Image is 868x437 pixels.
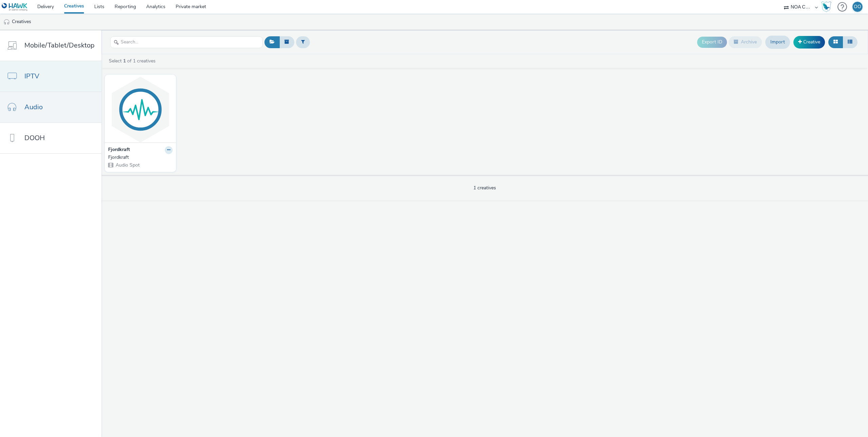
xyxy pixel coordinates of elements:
[123,58,126,64] strong: 1
[821,1,834,12] a: Hawk Academy
[108,146,130,154] strong: Fjordkraft
[2,3,28,11] img: undefined Logo
[106,76,174,142] img: Fjordkraft visual
[24,133,45,143] span: DOOH
[765,36,790,49] a: Import
[843,36,857,48] button: Table
[110,36,263,48] input: Search...
[24,71,39,81] span: IPTV
[108,154,170,161] div: Fjordkraft
[729,36,762,48] button: Archive
[108,154,173,161] a: Fjordkraft
[24,40,95,50] span: Mobile/Tablet/Desktop
[473,185,496,191] span: 1 creatives
[793,36,825,48] a: Creative
[3,19,10,25] img: audio
[24,102,43,112] span: Audio
[854,2,861,12] div: OO
[828,36,843,48] button: Grid
[697,37,727,47] button: Export ID
[821,1,831,12] img: Hawk Academy
[108,58,158,64] a: Select of 1 creatives
[115,162,140,168] span: Audio Spot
